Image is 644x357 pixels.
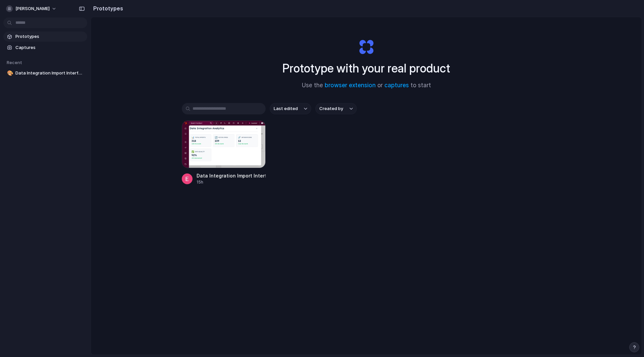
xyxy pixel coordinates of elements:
button: [PERSON_NAME] [3,3,60,14]
h1: Prototype with your real product [282,59,450,77]
div: 15h [197,179,266,185]
a: Captures [3,43,87,53]
button: Last edited [270,103,311,114]
a: Prototypes [3,32,87,42]
a: captures [384,82,409,89]
a: browser extension [325,82,376,89]
button: Created by [315,103,357,114]
span: Use the or to start [302,81,431,90]
span: Created by [319,105,343,112]
a: Data Integration Import Interface EnhancementData Integration Import Interface Enhancement15h [182,120,266,185]
span: [PERSON_NAME] [15,5,50,12]
button: 🎨 [6,70,13,76]
a: 🎨Data Integration Import Interface Enhancement [3,68,87,78]
span: Prototypes [15,33,85,40]
div: 🎨 [7,69,12,77]
div: Data Integration Import Interface Enhancement [197,172,266,179]
span: Captures [15,44,85,51]
span: Last edited [274,105,298,112]
span: Data Integration Import Interface Enhancement [15,70,85,76]
span: Recent [7,60,22,65]
h2: Prototypes [91,4,123,12]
